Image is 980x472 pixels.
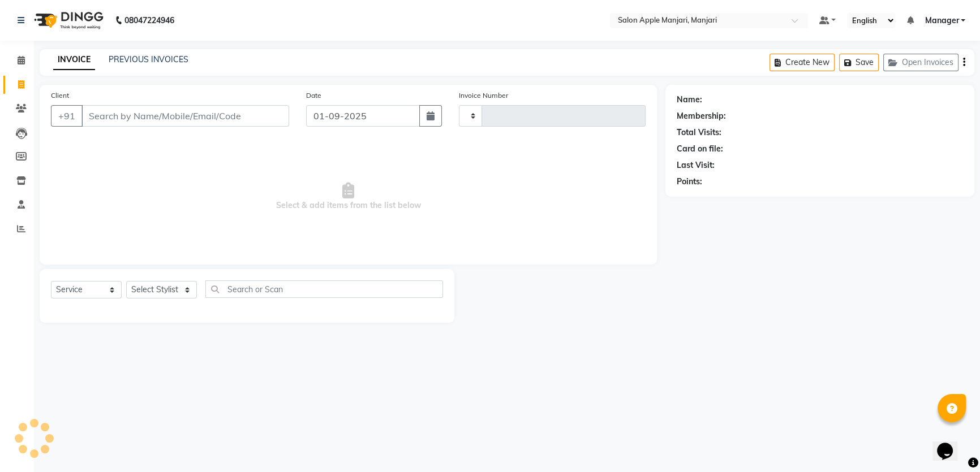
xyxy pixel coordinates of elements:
button: Save [839,54,879,71]
button: Open Invoices [883,54,958,71]
span: Select & add items from the list below [51,140,646,253]
img: logo [29,5,106,36]
a: PREVIOUS INVOICES [109,54,188,64]
div: Total Visits: [677,127,721,138]
label: Invoice Number [459,90,508,101]
iframe: chat widget [932,427,969,461]
div: Name: [677,94,702,106]
input: Search or Scan [205,280,443,298]
span: Manager [925,15,958,27]
button: Create New [770,54,835,71]
label: Client [51,90,69,101]
div: Card on file: [677,143,723,155]
label: Date [306,90,321,101]
input: Search by Name/Mobile/Email/Code [81,105,289,127]
div: Points: [677,176,702,188]
div: Last Visit: [677,159,715,171]
a: INVOICE [53,50,95,70]
b: 08047224946 [124,5,174,36]
div: Membership: [677,110,726,122]
button: +91 [51,105,83,127]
